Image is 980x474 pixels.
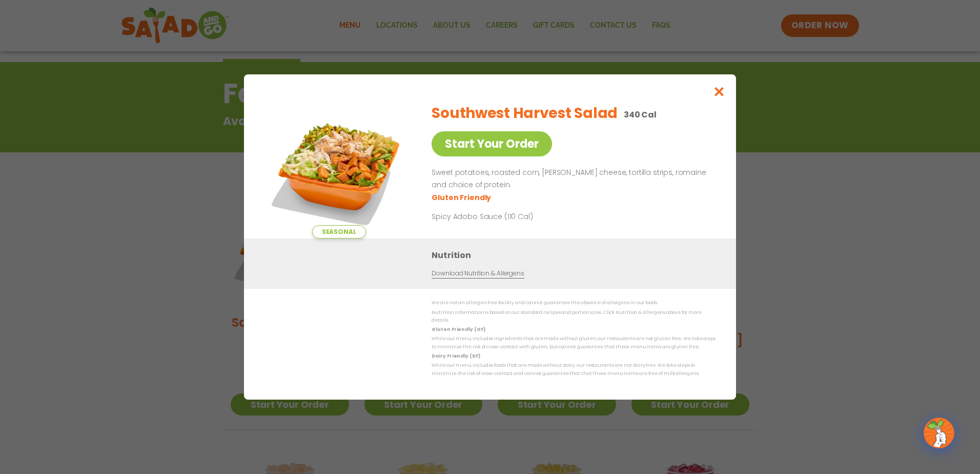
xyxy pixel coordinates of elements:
strong: Dairy Friendly (DF) [432,353,480,359]
p: Spicy Adobo Sauce (110 Cal) [432,211,621,222]
h3: Nutrition [432,249,721,262]
a: Start Your Order [432,131,552,156]
p: Nutrition information is based on our standard recipes and portion sizes. Click Nutrition & Aller... [432,309,716,325]
p: While our menu includes foods that are made without dairy, our restaurants are not dairy free. We... [432,362,716,378]
p: Sweet potatoes, roasted corn, [PERSON_NAME] cheese, tortilla strips, romaine and choice of protein. [432,167,711,191]
strong: Gluten Friendly (GF) [432,326,485,332]
p: 340 Cal [624,108,657,121]
img: wpChatIcon [925,419,953,447]
button: Close modal [703,74,736,109]
span: Seasonal [312,225,366,239]
a: Download Nutrition & Allergens [432,269,524,279]
h2: Southwest Harvest Salad [432,103,618,124]
img: Featured product photo for Southwest Harvest Salad [267,95,411,239]
p: While our menu includes ingredients that are made without gluten, our restaurants are not gluten ... [432,335,716,351]
li: Gluten Friendly [432,192,493,203]
p: We are not an allergen free facility and cannot guarantee the absence of allergens in our foods. [432,299,716,307]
